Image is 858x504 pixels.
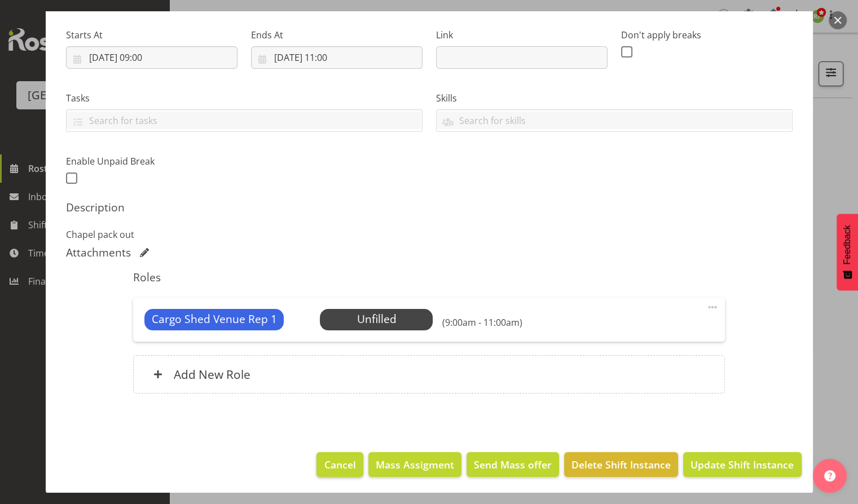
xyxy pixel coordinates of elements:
span: Cancel [324,457,356,472]
button: Feedback - Show survey [837,214,858,290]
img: help-xxl-2.png [824,470,835,481]
h5: Roles [133,271,725,284]
label: Enable Unpaid Break [66,154,237,168]
h5: Attachments [66,246,131,259]
label: Starts At [66,28,237,42]
h5: Description [66,201,793,214]
label: Ends At [251,28,423,42]
span: Update Shift Instance [690,457,794,472]
button: Send Mass offer [467,452,559,477]
input: Search for skills [437,112,792,129]
h6: Add New Role [174,367,250,382]
span: Send Mass offer [474,457,552,472]
span: Mass Assigment [376,457,454,472]
h6: (9:00am - 11:00am) [442,317,522,328]
label: Don't apply breaks [621,28,793,42]
button: Mass Assigment [368,452,461,477]
button: Update Shift Instance [683,452,801,477]
span: Delete Shift Instance [571,457,671,472]
input: Click to select... [251,46,423,69]
span: Cargo Shed Venue Rep 1 [152,311,277,328]
span: Unfilled [357,311,396,326]
p: Chapel pack out [66,228,793,241]
span: Feedback [842,225,852,264]
button: Cancel [316,452,363,477]
label: Link [436,28,608,42]
label: Tasks [66,91,423,105]
label: Skills [436,91,793,105]
input: Search for tasks [67,112,422,129]
button: Delete Shift Instance [564,452,678,477]
input: Click to select... [66,46,237,69]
